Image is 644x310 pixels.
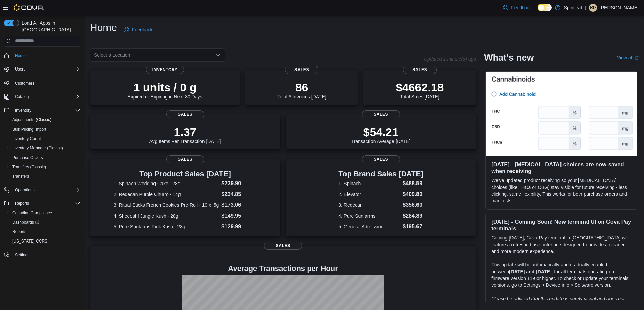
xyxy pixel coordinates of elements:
[362,155,400,163] span: Sales
[12,164,46,170] span: Transfers (Classic)
[146,66,184,74] span: Inventory
[12,251,80,259] span: Settings
[9,218,80,226] span: Dashboards
[132,26,152,33] span: Feedback
[121,23,155,36] a: Feedback
[338,170,423,178] h3: Top Brand Sales [DATE]
[617,55,639,60] a: View allExternal link
[7,208,83,218] button: Canadian Compliance
[491,218,631,232] h3: [DATE] - Coming Soon! New terminal UI on Cova Pay terminals
[9,163,80,171] span: Transfers (Classic)
[114,191,219,198] dt: 2. Redecan Purple Churro - 14g
[403,223,423,231] dd: $195.67
[14,4,44,11] img: Cova
[635,56,639,60] svg: External link
[12,238,47,244] span: [US_STATE] CCRS
[403,201,423,209] dd: $356.60
[216,52,221,58] button: Open list of options
[9,135,80,143] span: Inventory Count
[491,296,625,308] em: Please be advised that this update is purely visual and does not impact payment functionality.
[12,106,80,114] span: Inventory
[589,4,597,12] div: Ravi D
[9,153,46,162] a: Purchase Orders
[1,78,83,88] button: Customers
[9,228,29,236] a: Reports
[491,234,631,255] p: Coming [DATE], Cova Pay terminal in [GEOGRAPHIC_DATA] will feature a refreshed user interface des...
[9,144,80,152] span: Inventory Manager (Classic)
[7,236,83,246] button: [US_STATE] CCRS
[9,209,55,217] a: Canadian Compliance
[491,161,631,174] h3: [DATE] - [MEDICAL_DATA] choices are now saved when receiving
[12,106,34,114] button: Inventory
[15,66,25,72] span: Users
[338,223,400,230] dt: 5. General Admission
[585,4,586,12] p: |
[9,218,42,226] a: Dashboards
[264,242,302,250] span: Sales
[7,134,83,143] button: Inventory Count
[538,4,552,11] input: Dark Mode
[12,199,80,207] span: Reports
[221,190,257,198] dd: $234.85
[12,251,32,259] a: Settings
[1,92,83,102] button: Catalog
[166,110,204,118] span: Sales
[9,237,80,245] span: Washington CCRS
[15,108,31,113] span: Inventory
[12,52,28,60] a: Home
[9,125,49,133] a: Bulk Pricing Import
[1,199,83,208] button: Reports
[149,125,221,144] div: Avg Items Per Transaction [DATE]
[12,199,32,207] button: Reports
[351,125,411,144] div: Transaction Average [DATE]
[12,155,43,160] span: Purchase Orders
[12,210,52,216] span: Canadian Compliance
[12,145,63,151] span: Inventory Manager (Classic)
[128,81,202,100] div: Expired or Expiring in Next 30 Days
[12,79,80,87] span: Customers
[9,163,49,171] a: Transfers (Classic)
[338,202,400,208] dt: 3. Redecan
[1,185,83,195] button: Operations
[277,81,326,100] div: Total # Invoices [DATE]
[403,212,423,220] dd: $284.89
[9,144,66,152] a: Inventory Manager (Classic)
[221,212,257,220] dd: $149.95
[12,117,51,122] span: Adjustments (Classic)
[15,81,34,86] span: Customers
[90,21,117,34] h1: Home
[491,177,631,204] p: We've updated product receiving so your [MEDICAL_DATA] choices (like THCa or CBG) stay visible fo...
[221,223,257,231] dd: $129.99
[12,126,46,132] span: Bulk Pricing Import
[15,53,26,58] span: Home
[7,115,83,124] button: Adjustments (Classic)
[7,218,83,227] a: Dashboards
[403,66,437,74] span: Sales
[9,237,50,245] a: [US_STATE] CCRS
[12,65,28,73] button: Users
[7,143,83,153] button: Inventory Manager (Classic)
[15,187,35,193] span: Operations
[7,124,83,134] button: Bulk Pricing Import
[600,4,639,12] p: [PERSON_NAME]
[114,170,257,178] h3: Top Product Sales [DATE]
[12,93,80,101] span: Catalog
[491,261,631,288] p: This update will be automatically and gradually enabled between , for all terminals operating on ...
[396,81,444,100] div: Total Sales [DATE]
[590,4,596,12] span: RD
[114,223,219,230] dt: 5. Pure Sunfarms Pink Kush - 28g
[424,56,476,62] p: Updated 1 minute(s) ago
[9,116,80,124] span: Adjustments (Classic)
[114,202,219,208] dt: 3. Ritual Sticks French Cookies Pre-Roll - 10 x .5g
[362,110,400,118] span: Sales
[128,81,202,94] p: 1 units / 0 g
[277,81,326,94] p: 86
[509,269,551,274] strong: [DATE] and [DATE]
[1,51,83,60] button: Home
[1,250,83,260] button: Settings
[403,190,423,198] dd: $409.80
[338,191,400,198] dt: 2. Elevator
[9,135,44,143] a: Inventory Count
[7,227,83,236] button: Reports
